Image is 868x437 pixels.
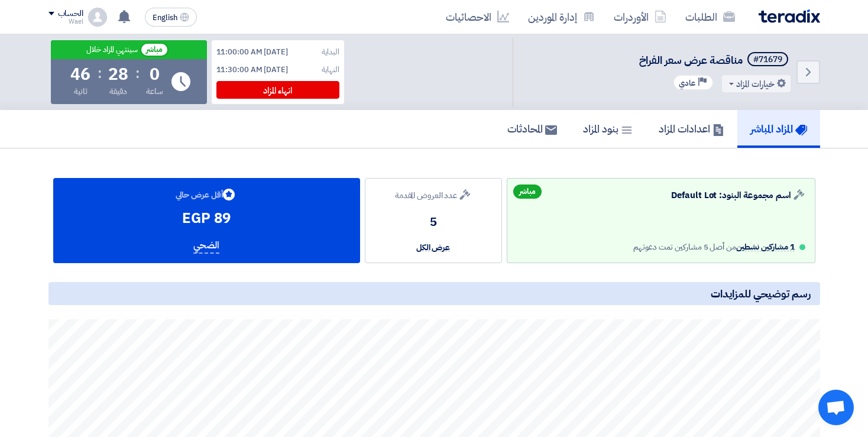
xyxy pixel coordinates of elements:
[676,3,744,31] a: الطلبات
[507,122,557,135] h5: المحادثات
[150,66,160,83] div: 0
[108,66,128,83] div: 28
[583,122,633,135] h5: بنود المزاد
[737,110,820,148] a: المزاد المباشر
[74,85,88,98] div: ثانية
[436,3,519,31] a: الاحصائيات
[494,110,570,148] a: المحادثات
[48,282,820,305] h5: رسم توضيحي للمزايدات
[659,122,724,135] h5: اعدادات المزاد
[736,244,795,251] span: 1 مشاركين نشطين
[153,14,177,22] span: English
[146,85,163,98] div: ساعة
[182,208,230,229] div: 89 EGP
[322,46,339,58] div: البداية
[633,241,736,253] span: من أصل 5 مشاركين تمت دعوتهم
[646,110,737,148] a: اعدادات المزاد
[395,189,457,202] span: عدد العروض المقدمة
[86,45,137,55] div: سينتهي المزاد خلال
[58,9,83,19] div: الحساب
[216,81,339,99] div: انهاء المزاد
[513,184,542,199] div: مباشر
[70,66,90,83] div: 46
[176,189,224,201] span: أقل عرض حالي
[753,56,782,64] div: #71679
[135,63,140,84] div: :
[430,213,437,231] div: 5
[416,244,450,251] span: عرض الكل
[818,390,854,425] div: Open chat
[88,8,107,27] img: profile_test.png
[193,238,219,254] div: الضحي
[322,64,339,76] div: النهاية
[671,189,791,202] span: اسم مجموعة البنود: Default Lot
[639,52,743,68] span: مناقصة عرض سعر الفراخ
[759,9,820,23] img: Teradix logo
[570,110,646,148] a: بنود المزاد
[750,122,807,135] h5: المزاد المباشر
[140,43,169,57] span: مباشر
[722,75,791,92] button: خيارات المزاد
[98,63,102,84] div: :
[216,64,288,76] div: [DATE] 11:30:00 AM
[48,18,83,25] div: Wael
[639,52,791,69] h5: مناقصة عرض سعر الفراخ
[109,85,128,98] div: دقيقة
[145,8,197,27] button: English
[519,3,604,31] a: إدارة الموردين
[679,77,695,89] span: عادي
[216,46,288,58] div: [DATE] 11:00:00 AM
[604,3,676,31] a: الأوردرات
